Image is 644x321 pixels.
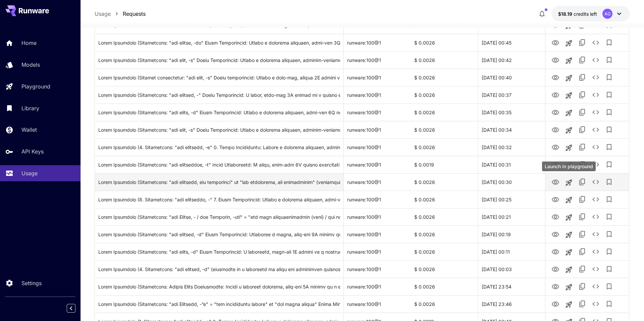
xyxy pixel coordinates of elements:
button: Copy TaskUUID [576,210,589,223]
button: Copy TaskUUID [576,53,589,67]
div: Click to copy prompt [98,191,340,208]
div: Click to copy prompt [98,156,340,173]
div: $ 0.0026 [411,86,478,104]
button: See details [589,123,602,136]
p: Home [21,39,37,47]
button: Copy TaskUUID [576,193,589,206]
div: runware:100@1 [344,86,411,104]
div: runware:100@1 [344,191,411,208]
div: $ 0.0026 [411,34,478,51]
button: Collapse sidebar [67,304,75,313]
button: View Image [549,297,562,311]
button: Add to library [602,140,616,154]
div: runware:100@1 [344,278,411,295]
p: Usage [21,169,38,177]
div: Click to copy prompt [98,104,340,121]
button: Launch in playground [562,298,576,311]
div: $ 0.0026 [411,208,478,226]
div: Click to copy prompt [98,174,340,191]
button: Add to library [602,123,616,136]
button: See details [589,297,602,311]
div: Collapse sidebar [72,302,80,314]
div: $ 0.0026 [411,243,478,260]
div: Click to copy prompt [98,34,340,51]
div: Click to copy prompt [98,52,340,69]
button: See details [589,36,602,49]
p: Models [21,61,40,69]
div: $ 0.0026 [411,226,478,243]
div: $ 0.0026 [411,121,478,138]
div: 20 Aug, 2025 23:54 [478,278,545,295]
button: Copy TaskUUID [576,262,589,276]
div: $ 0.0026 [411,51,478,69]
div: 20 Aug, 2025 23:46 [478,295,545,313]
p: API Keys [21,147,44,155]
p: Playground [21,82,50,90]
p: Wallet [21,126,37,134]
div: runware:100@1 [344,243,411,260]
div: runware:100@1 [344,69,411,86]
span: credits left [574,11,597,17]
button: Launch in playground [562,246,576,259]
button: View Image [549,140,562,154]
button: View Image [549,210,562,223]
button: Add to library [602,280,616,293]
button: Copy TaskUUID [576,245,589,258]
button: View Image [549,36,562,49]
button: See details [589,245,602,258]
button: Launch in playground [562,158,576,172]
div: runware:100@1 [344,51,411,69]
button: Copy TaskUUID [576,123,589,136]
button: Add to library [602,193,616,206]
div: $ 0.0026 [411,295,478,313]
button: Copy TaskUUID [576,158,589,171]
button: See details [589,106,602,119]
span: $18.19 [558,11,574,17]
button: See details [589,88,602,102]
div: $ 0.0026 [411,278,478,295]
button: $18.1868AG [551,6,630,21]
button: Launch in playground [562,89,576,102]
div: $ 0.0026 [411,104,478,121]
div: 21 Aug, 2025 00:45 [478,34,545,51]
button: Launch in playground [562,37,576,50]
button: Add to library [602,262,616,276]
button: Add to library [602,71,616,84]
button: Launch in playground [562,211,576,224]
button: Copy TaskUUID [576,106,589,119]
button: Launch in playground [562,263,576,276]
button: View Image [549,157,562,171]
button: See details [589,280,602,293]
nav: breadcrumb [95,10,146,18]
button: Launch in playground [562,141,576,154]
div: 21 Aug, 2025 00:42 [478,51,545,69]
button: View Image [549,70,562,84]
div: $ 0.0026 [411,69,478,86]
div: 21 Aug, 2025 00:11 [478,243,545,260]
button: Launch in playground [562,280,576,294]
div: 21 Aug, 2025 00:32 [478,138,545,156]
button: See details [589,210,602,223]
p: Requests [123,10,146,18]
div: $18.1868 [558,10,597,17]
button: Copy TaskUUID [576,280,589,293]
button: Copy TaskUUID [576,88,589,102]
div: runware:100@1 [344,121,411,138]
div: runware:100@1 [344,260,411,278]
button: Add to library [602,36,616,49]
div: $ 0.0026 [411,138,478,156]
p: Library [21,104,39,112]
div: Click to copy prompt [98,296,340,313]
button: Add to library [602,245,616,258]
button: View Image [549,262,562,276]
div: 21 Aug, 2025 00:19 [478,226,545,243]
div: $ 0.0026 [411,173,478,191]
button: View Image [549,175,562,189]
button: Add to library [602,228,616,241]
div: 21 Aug, 2025 00:35 [478,104,545,121]
div: Click to copy prompt [98,86,340,104]
button: Copy TaskUUID [576,175,589,189]
button: Launch in playground [562,193,576,207]
div: runware:100@1 [344,138,411,156]
button: View Image [549,279,562,293]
